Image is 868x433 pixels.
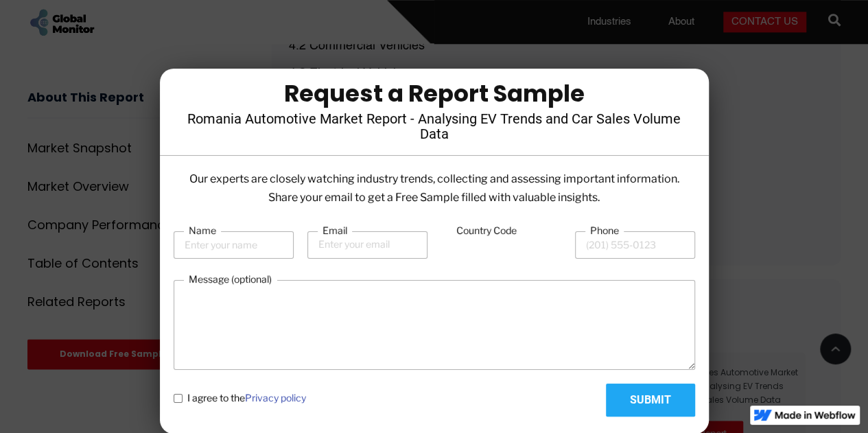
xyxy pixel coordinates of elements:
[307,231,427,259] input: Enter your email
[451,224,521,237] label: Country Code
[606,384,695,417] input: Submit
[184,224,221,237] label: Name
[187,391,306,405] span: I agree to the
[575,231,695,259] input: (201) 555-0123
[174,231,294,259] input: Enter your name
[184,272,277,286] label: Message (optional)
[174,169,695,207] p: Our experts are closely watching industry trends, collecting and assessing important information....
[180,82,688,104] div: Request a Report Sample
[174,224,695,417] form: Email Form-Report Page
[585,224,624,237] label: Phone
[245,392,306,403] a: Privacy policy
[174,394,183,403] input: I agree to thePrivacy policy
[775,411,856,419] img: Made in Webflow
[180,111,688,141] h4: Romania Automotive Market Report - Analysing EV Trends and Car Sales Volume Data
[318,224,352,237] label: Email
